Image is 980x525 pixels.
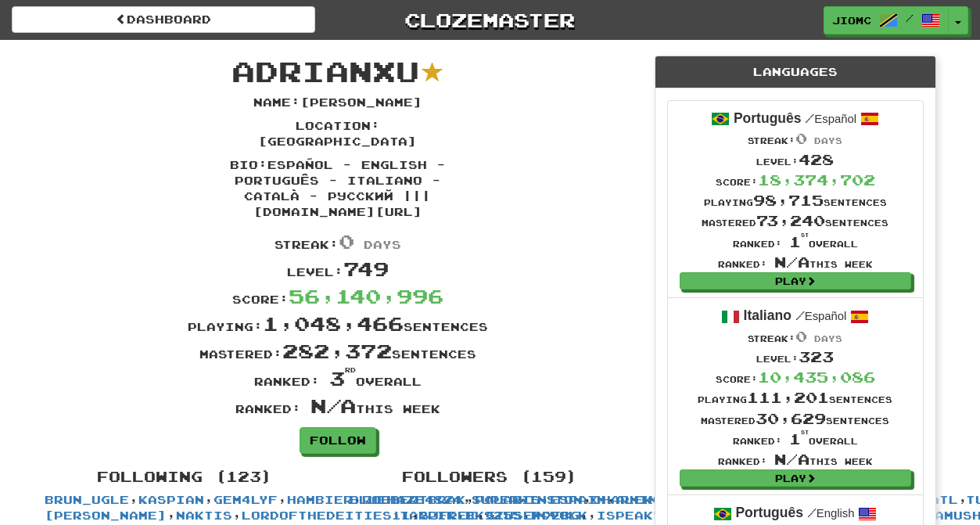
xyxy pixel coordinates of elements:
[807,505,817,520] span: /
[702,190,888,210] div: Playing sentences
[702,210,888,231] div: Mastered sentences
[698,429,892,449] div: Ranked: overall
[364,238,401,251] span: days
[795,328,807,345] span: 0
[801,430,809,435] sup: st
[472,493,583,506] a: superwinston
[753,192,824,209] span: 98,715
[138,493,204,506] a: Kaspian
[774,254,809,271] span: N/A
[807,507,855,520] small: English
[680,469,911,487] a: Play
[253,95,422,110] p: Name : [PERSON_NAME]
[300,427,376,454] a: Follow
[33,282,643,310] div: Score:
[339,6,642,34] a: Clozemaster
[814,135,842,146] span: days
[799,348,834,365] span: 323
[420,509,476,522] a: sjfree
[345,366,356,374] sup: rd
[33,392,643,419] div: Ranked: this week
[906,13,914,23] span: /
[45,493,129,506] a: Brun_Ugle
[758,171,875,189] span: 18,374,702
[350,469,631,485] h4: Followers (159)
[45,509,167,522] a: [PERSON_NAME]
[680,272,911,289] a: Play
[339,229,354,253] span: 0
[814,333,842,343] span: days
[702,252,888,272] div: Ranked: this week
[655,56,935,88] div: Languages
[789,430,809,448] span: 1
[33,310,643,337] div: Playing: sentences
[45,469,326,485] h4: Following (123)
[263,311,404,335] span: 1,048,466
[592,493,733,506] a: CharmingTigress
[799,151,834,168] span: 428
[242,509,392,522] a: lordofthedeities
[33,228,643,255] div: Streak:
[795,308,805,322] span: /
[747,389,829,406] span: 111,201
[289,284,443,307] span: 56,140,996
[486,509,580,522] a: giuseppeBG
[805,111,814,125] span: /
[774,451,809,468] span: N/A
[758,369,875,386] span: 10,435,086
[734,110,802,126] strong: Português
[702,128,888,149] div: Streak:
[311,394,356,417] span: N/A
[702,232,888,252] div: Ranked: overall
[698,449,892,469] div: Ranked: this week
[33,255,643,282] div: Level:
[795,130,807,147] span: 0
[232,54,419,88] span: Adrianxu
[221,118,455,149] p: Location : [GEOGRAPHIC_DATA]
[702,170,888,190] div: Score:
[350,493,462,506] a: BlueHaze4824
[702,149,888,170] div: Level:
[744,307,792,323] strong: Italiano
[735,505,803,520] strong: Português
[789,233,809,250] span: 1
[698,367,892,387] div: Score:
[756,410,826,427] span: 30,629
[343,257,389,280] span: 749
[176,509,232,522] a: Naktis
[221,157,455,220] p: Bio : español - english - Português - Italiano - Català - Русский ||| [DOMAIN_NAME][URL]
[805,113,856,125] small: Español
[801,232,809,238] sup: st
[287,493,353,506] a: Hambier
[698,347,892,367] div: Level:
[33,337,643,365] div: Mastered: sentences
[832,13,871,27] span: JioMc
[756,212,825,229] span: 73,240
[698,387,892,408] div: Playing sentences
[329,366,356,390] span: 3
[824,6,949,34] a: JioMc /
[795,310,847,322] small: Español
[33,365,643,392] div: Ranked: overall
[12,6,315,33] a: Dashboard
[214,493,278,506] a: gem4lyf
[698,326,892,347] div: Streak:
[282,339,392,362] span: 282,372
[698,408,892,429] div: Mastered sentences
